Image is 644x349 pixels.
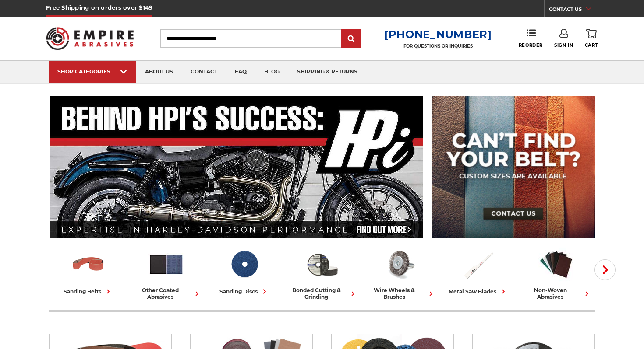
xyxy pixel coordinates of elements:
div: SHOP CATEGORIES [57,68,127,75]
a: sanding discs [209,246,280,296]
input: Submit [343,30,360,48]
img: Wire Wheels & Brushes [382,246,418,283]
a: non-woven abrasives [520,246,591,300]
img: Sanding Belts [70,246,106,283]
div: other coated abrasives [131,287,202,300]
div: non-woven abrasives [520,287,591,300]
button: Next [594,259,616,280]
div: bonded cutting & grinding [287,287,357,300]
a: Reorder [519,29,543,48]
a: shipping & returns [288,61,366,83]
a: bonded cutting & grinding [287,246,357,300]
a: sanding belts [53,246,124,296]
img: Other Coated Abrasives [148,246,184,283]
div: metal saw blades [449,287,508,296]
a: contact [182,61,226,83]
span: Reorder [519,42,543,48]
img: promo banner for custom belts. [432,96,595,238]
img: Bonded Cutting & Grinding [304,246,340,283]
a: metal saw blades [442,246,513,296]
span: Cart [585,42,598,48]
a: about us [136,61,182,83]
div: sanding discs [219,287,269,296]
div: sanding belts [64,287,113,296]
a: Cart [585,29,598,48]
span: Sign In [554,42,573,48]
a: other coated abrasives [131,246,202,300]
div: wire wheels & brushes [364,287,435,300]
p: FOR QUESTIONS OR INQUIRIES [384,43,492,49]
a: CONTACT US [549,4,598,17]
img: Sanding Discs [226,246,262,283]
a: blog [255,61,288,83]
img: Banner for an interview featuring Horsepower Inc who makes Harley performance upgrades featured o... [50,96,423,238]
img: Non-woven Abrasives [538,246,574,283]
img: Metal Saw Blades [460,246,496,283]
a: faq [226,61,255,83]
a: [PHONE_NUMBER] [384,28,492,41]
img: Empire Abrasives [46,21,134,56]
a: wire wheels & brushes [364,246,435,300]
